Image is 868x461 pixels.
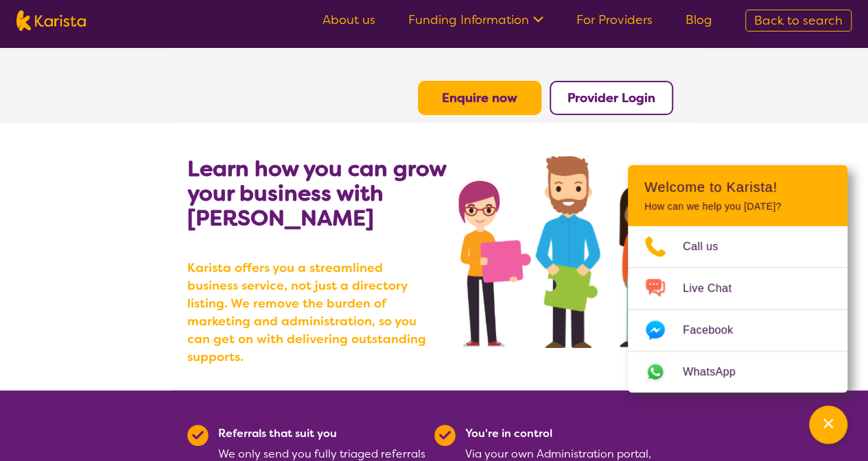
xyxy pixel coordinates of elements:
[567,90,655,106] a: Provider Login
[187,425,209,446] img: Tick
[187,259,434,366] b: Karista offers you a streamlined business service, not just a directory listing. We remove the bu...
[408,12,543,28] a: Funding Information
[809,406,847,444] button: Channel Menu
[465,426,552,440] b: You're in control
[187,154,446,232] b: Learn how you can grow your business with [PERSON_NAME]
[458,156,681,348] img: grow your business with Karista
[754,12,843,29] span: Back to search
[322,12,375,28] a: About us
[685,12,712,28] a: Blog
[628,351,847,393] a: Web link opens in a new tab.
[683,236,735,257] span: Call us
[418,81,541,115] button: Enquire now
[16,10,86,31] img: Karista logo
[683,320,749,340] span: Facebook
[434,425,456,446] img: Tick
[628,226,847,393] ul: Choose channel
[218,426,337,440] b: Referrals that suit you
[628,165,847,393] div: Channel Menu
[576,12,653,28] a: For Providers
[644,201,831,212] p: How can we help you [DATE]?
[683,278,748,299] span: Live Chat
[683,362,752,382] span: WhatsApp
[644,179,831,195] h2: Welcome to Karista!
[745,10,852,32] a: Back to search
[550,81,673,115] button: Provider Login
[442,90,517,106] a: Enquire now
